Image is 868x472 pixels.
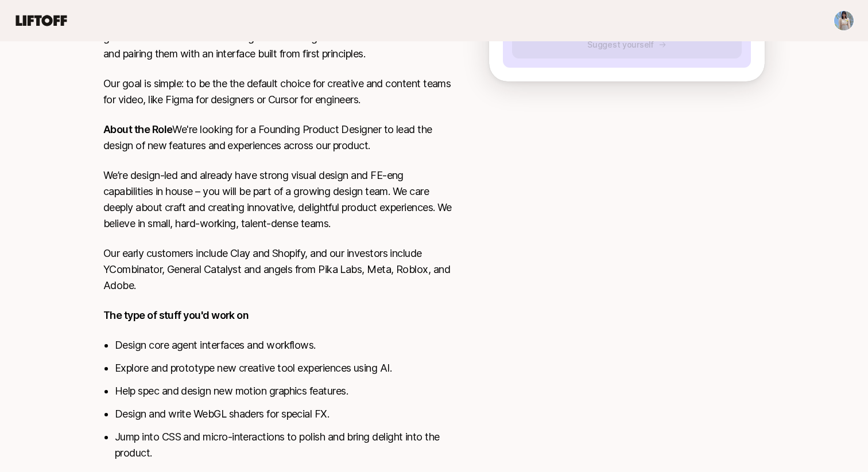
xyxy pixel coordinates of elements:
strong: About the Role [103,123,172,135]
p: Our goal is simple: to be the the default choice for creative and content teams for video, like F... [103,76,452,108]
p: We're looking for a Founding Product Designer to lead the design of new features and experiences ... [103,122,452,154]
p: We’re design-led and already have strong visual design and FE-eng capabilities in house – you wil... [103,167,452,232]
li: Explore and prototype new creative tool experiences using AI. [115,360,452,376]
p: Our early customers include Clay and Shopify, and our investors include YCombinator, General Cata... [103,245,452,294]
li: Jump into CSS and micro-interactions to polish and bring delight into the product. [115,429,452,461]
li: Help spec and design new motion graphics features. [115,383,452,399]
strong: The type of stuff you'd work on [103,309,249,321]
img: Flora Nong [834,11,854,30]
li: Design and write WebGL shaders for special FX. [115,406,452,422]
button: Flora Nong [834,10,854,31]
li: Design core agent interfaces and workflows. [115,337,452,353]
